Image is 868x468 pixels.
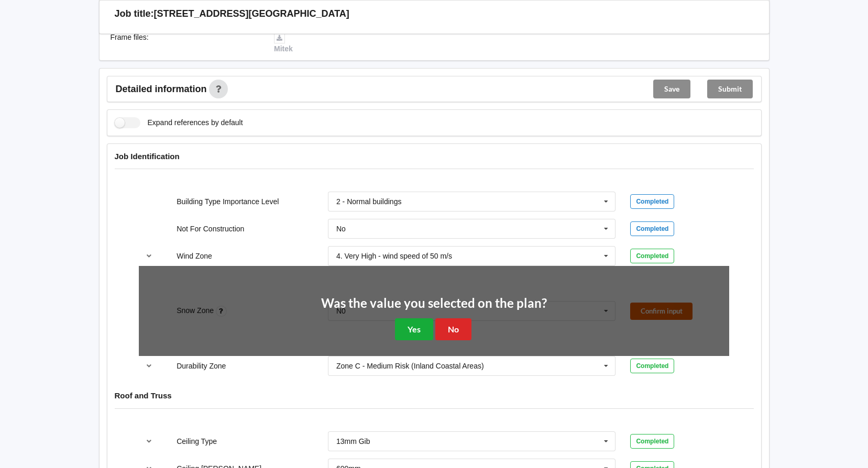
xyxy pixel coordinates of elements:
[177,362,226,370] label: Durability Zone
[336,362,484,370] div: Zone C - Medium Risk (Inland Coastal Areas)
[115,117,243,128] label: Expand references by default
[177,225,244,233] label: Not For Construction
[115,151,754,161] h4: Job Identification
[336,198,402,205] div: 2 - Normal buildings
[395,318,433,340] button: Yes
[177,197,279,206] label: Building Type Importance Level
[177,437,217,445] label: Ceiling Type
[336,225,346,232] div: No
[336,438,370,445] div: 13mm Gib
[630,221,674,236] div: Completed
[321,295,547,311] h2: Was the value you selected on the plan?
[274,33,293,53] a: Mitek
[154,8,349,20] h3: [STREET_ADDRESS][GEOGRAPHIC_DATA]
[630,434,674,449] div: Completed
[435,318,471,340] button: No
[177,252,212,260] label: Wind Zone
[630,359,674,373] div: Completed
[336,252,452,260] div: 4. Very High - wind speed of 50 m/s
[139,432,159,451] button: reference-toggle
[139,247,159,265] button: reference-toggle
[115,8,154,20] h3: Job title:
[115,391,754,400] h4: Roof and Truss
[630,194,674,209] div: Completed
[103,32,267,54] div: Frame files :
[630,249,674,263] div: Completed
[139,356,159,375] button: reference-toggle
[116,84,207,94] span: Detailed information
